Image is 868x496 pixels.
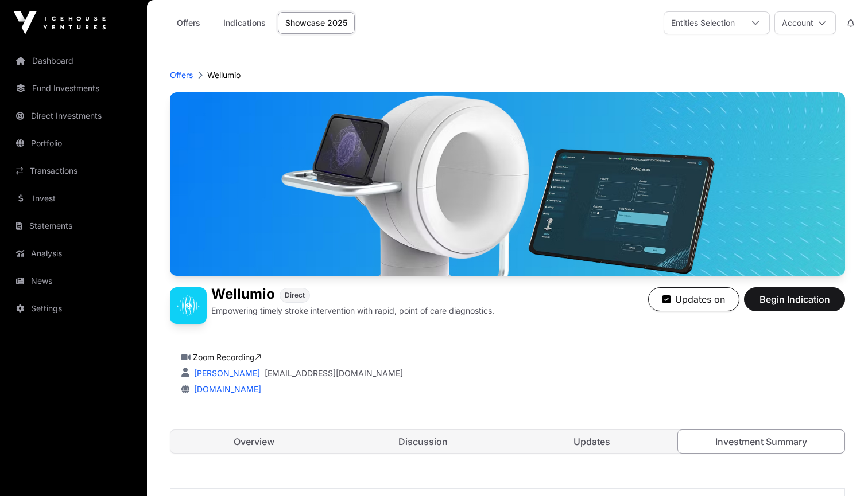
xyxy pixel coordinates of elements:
[285,291,305,300] span: Direct
[9,48,138,73] a: Dashboard
[216,12,273,34] a: Indications
[278,12,355,34] a: Showcase 2025
[9,186,138,211] a: Invest
[193,352,261,362] a: Zoom Recording
[207,69,241,81] p: Wellumio
[9,241,138,266] a: Analysis
[758,292,831,306] span: Begin Indication
[170,287,207,324] img: Wellumio
[265,368,403,379] a: [EMAIL_ADDRESS][DOMAIN_NAME]
[9,76,138,101] a: Fund Investments
[170,430,844,453] nav: Tabs
[9,131,138,156] a: Portfolio
[170,69,193,81] a: Offers
[170,92,845,276] img: Wellumio
[677,429,846,454] a: Investment Summary
[9,268,138,294] a: News
[211,287,275,303] h1: Wellumio
[9,213,138,239] a: Statements
[9,103,138,128] a: Direct Investments
[189,384,261,394] a: [DOMAIN_NAME]
[664,12,742,34] div: Entities Selection
[165,12,211,34] a: Offers
[648,287,739,311] button: Updates on
[14,11,106,34] img: Icehouse Ventures Logo
[744,287,845,311] button: Begin Indication
[9,296,138,321] a: Settings
[211,305,494,317] p: Empowering timely stroke intervention with rapid, point of care diagnostics.
[744,299,845,310] a: Begin Indication
[192,368,260,378] a: [PERSON_NAME]
[811,441,868,496] iframe: Chat Widget
[9,158,138,183] a: Transactions
[509,430,676,453] a: Updates
[340,430,507,453] a: Discussion
[170,430,338,453] a: Overview
[774,11,836,34] button: Account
